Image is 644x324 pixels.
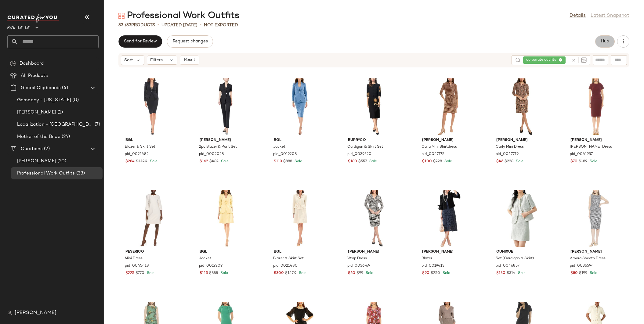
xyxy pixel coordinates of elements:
[273,144,285,150] span: Jacket
[491,78,553,135] img: 1411277425_RLLC.jpg
[343,190,405,247] img: 1050412093_RLLC.jpg
[343,78,405,135] img: 1411901716_RLLC.jpg
[273,152,297,157] span: pid_0019208
[348,271,355,276] span: $60
[61,85,68,92] span: (4)
[507,271,516,276] span: $314
[124,39,157,44] span: Send for Review
[161,22,197,28] p: updated [DATE]
[17,170,75,177] span: Professional Work Outfits
[15,309,56,317] span: [PERSON_NAME]
[595,35,615,48] button: Hub
[126,23,131,27] span: 33
[199,152,224,157] span: pid_0002028
[146,271,154,275] span: Sale
[491,190,553,247] img: 1411084475_RLLC.jpg
[56,158,67,165] span: (20)
[285,271,296,276] span: $1.17K
[118,22,155,28] div: Products
[200,271,208,276] span: $115
[570,249,622,255] span: [PERSON_NAME]
[125,249,177,255] span: Peserico
[421,263,444,269] span: pid_0019413
[204,22,238,28] p: Not Exported
[136,159,147,164] span: $1.12K
[7,14,59,23] img: cfy_white_logo.C9jOOHJF.svg
[566,190,627,247] img: 1050184557_RLLC.jpg
[269,190,331,247] img: 1050222172_RLLC.jpg
[125,144,155,150] span: Blazer & Skirt Set
[274,159,282,164] span: $113
[526,57,559,63] span: corporate outfits
[347,256,367,261] span: Wrap Dress
[588,271,597,275] span: Sale
[347,144,383,150] span: Cardigan & Skirt Set
[121,190,182,247] img: 1411335297_RLLC.jpg
[274,249,326,255] span: BGL
[273,256,304,261] span: Blazer & Skirt Set
[157,21,159,29] span: •
[136,271,144,276] span: $770
[441,271,450,275] span: Sale
[422,138,474,143] span: [PERSON_NAME]
[118,10,240,22] div: Professional Work Outfits
[125,271,134,276] span: $225
[118,23,126,27] span: 33 /
[125,159,135,164] span: $284
[368,160,377,164] span: Sale
[570,256,606,261] span: Amora Sheath Dress
[200,159,208,164] span: $162
[125,138,177,143] span: BGL
[200,138,251,143] span: [PERSON_NAME]
[358,159,367,164] span: $557
[566,78,627,135] img: 1050158518_RLLC.jpg
[579,159,587,164] span: $189
[570,159,577,164] span: $70
[21,85,61,92] span: Global Clipboards
[570,152,593,157] span: pid_0041957
[21,72,48,79] span: All Products
[209,271,218,276] span: $888
[356,271,363,276] span: $99
[17,97,71,104] span: Gameday - [US_STATE]
[347,263,370,269] span: pid_0036769
[348,249,400,255] span: [PERSON_NAME]
[515,160,523,164] span: Sale
[364,271,373,275] span: Sale
[417,78,479,135] img: 1411207999_RLLC.jpg
[7,21,30,32] span: Rue La La
[183,58,195,63] span: Reset
[21,146,43,153] span: Curations
[7,311,12,315] img: svg%3e
[118,35,162,48] button: Send for Review
[17,109,56,116] span: [PERSON_NAME]
[570,263,594,269] span: pid_0036594
[517,271,526,275] span: Sale
[422,159,432,164] span: $100
[60,133,70,140] span: (24)
[149,160,157,164] span: Sale
[496,138,548,143] span: [PERSON_NAME]
[75,170,85,177] span: (33)
[17,158,56,165] span: [PERSON_NAME]
[124,57,133,63] span: Sort
[199,256,211,261] span: Jacket
[421,144,457,150] span: Calla Mini Shirtdress
[283,159,292,164] span: $888
[496,249,548,255] span: OUNIXUE
[10,60,16,67] img: svg%3e
[505,159,513,164] span: $228
[17,121,93,128] span: Localization - [GEOGRAPHIC_DATA]
[274,271,284,276] span: $300
[71,97,79,104] span: (0)
[20,60,44,67] span: Dashboard
[43,146,49,153] span: (2)
[219,271,228,275] span: Sale
[579,271,587,276] span: $199
[180,56,199,65] button: Reset
[570,138,622,143] span: [PERSON_NAME]
[496,271,505,276] span: $130
[422,249,474,255] span: [PERSON_NAME]
[496,159,503,164] span: $46
[269,78,331,135] img: 1411852807_RLLC.jpg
